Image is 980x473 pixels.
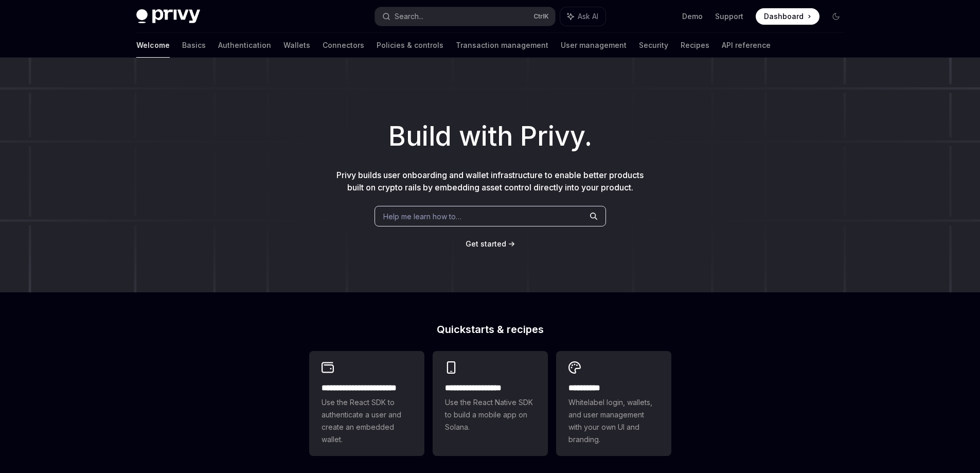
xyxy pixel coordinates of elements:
span: Dashboard [764,11,804,22]
span: Use the React Native SDK to build a mobile app on Solana. [445,396,536,433]
a: Demo [682,11,703,22]
a: API reference [722,33,771,58]
span: Help me learn how to… [383,211,461,222]
button: Toggle dark mode [828,8,844,25]
a: Support [715,11,743,22]
a: **** *****Whitelabel login, wallets, and user management with your own UI and branding. [556,351,671,456]
a: Basics [182,33,206,58]
span: Privy builds user onboarding and wallet infrastructure to enable better products built on crypto ... [336,170,644,192]
img: dark logo [136,9,200,24]
a: Recipes [681,33,709,58]
a: User management [561,33,627,58]
button: Search...CtrlK [375,7,555,26]
a: Security [639,33,668,58]
a: Get started [466,239,506,249]
a: Connectors [323,33,364,58]
button: Ask AI [560,7,605,26]
span: Use the React SDK to authenticate a user and create an embedded wallet. [322,396,412,446]
span: Ask AI [578,11,598,22]
a: Dashboard [756,8,819,25]
a: Wallets [283,33,310,58]
a: Policies & controls [377,33,443,58]
a: Welcome [136,33,170,58]
h2: Quickstarts & recipes [309,324,671,335]
a: **** **** **** ***Use the React Native SDK to build a mobile app on Solana. [433,351,548,456]
span: Get started [466,239,506,248]
a: Transaction management [456,33,548,58]
h1: Build with Privy. [16,116,964,156]
a: Authentication [218,33,271,58]
span: Whitelabel login, wallets, and user management with your own UI and branding. [568,396,659,446]
span: Ctrl K [533,12,549,21]
div: Search... [395,10,423,23]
